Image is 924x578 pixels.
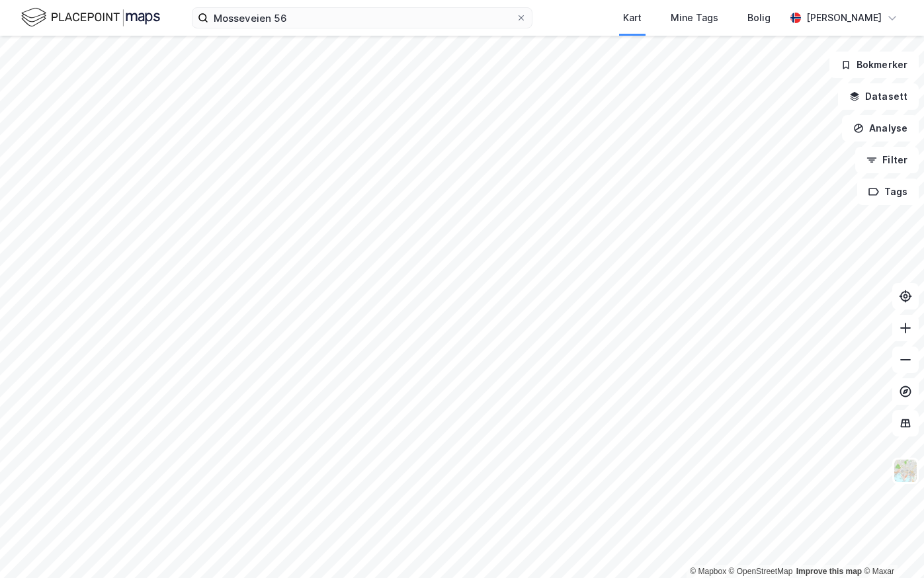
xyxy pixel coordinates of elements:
[729,567,793,576] a: OpenStreetMap
[838,83,919,110] button: Datasett
[796,567,862,576] a: Improve this map
[842,115,919,142] button: Analyse
[623,10,642,26] div: Kart
[858,515,924,578] iframe: Chat Widget
[857,179,919,205] button: Tags
[829,52,919,78] button: Bokmerker
[690,567,726,576] a: Mapbox
[806,10,882,26] div: [PERSON_NAME]
[208,8,516,28] input: Søk på adresse, matrikkel, gårdeiere, leietakere eller personer
[747,10,771,26] div: Bolig
[671,10,718,26] div: Mine Tags
[893,458,918,483] img: Z
[855,147,919,173] button: Filter
[21,6,160,29] img: logo.f888ab2527a4732fd821a326f86c7f29.svg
